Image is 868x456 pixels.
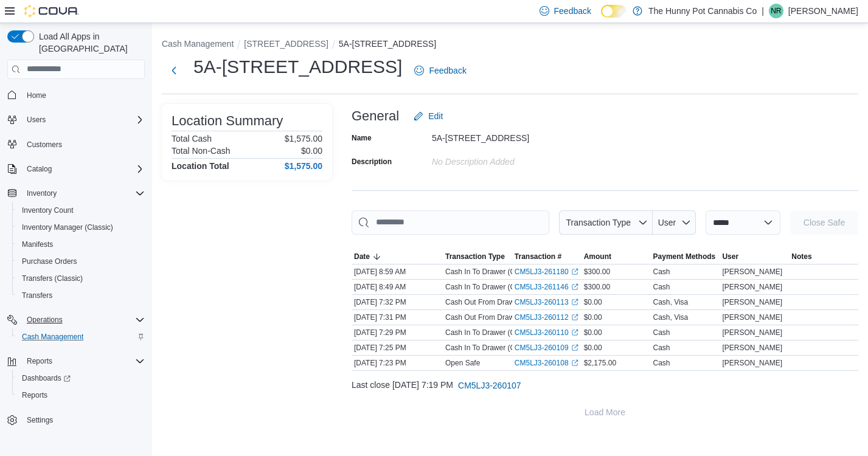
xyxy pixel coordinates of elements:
span: [PERSON_NAME] [722,297,782,307]
button: Inventory [22,186,61,201]
a: CM5LJ3-261146External link [515,282,578,292]
span: Inventory Count [17,203,145,218]
p: Cash Out From Drawer (Cash 1) [445,297,550,307]
span: [PERSON_NAME] [722,267,782,277]
div: [DATE] 7:29 PM [352,325,443,340]
svg: External link [571,268,578,275]
span: $0.00 [584,343,602,353]
span: Operations [27,315,63,325]
svg: External link [571,344,578,351]
span: Catalog [22,162,145,176]
p: $0.00 [301,146,322,156]
span: $300.00 [584,282,610,292]
h6: Total Cash [172,134,212,143]
span: Feedback [554,5,591,17]
span: User [658,218,676,227]
span: Inventory [27,188,57,198]
button: Load More [352,400,858,424]
span: Transfers [17,288,145,303]
span: [PERSON_NAME] [722,358,782,368]
span: Users [22,112,145,127]
span: Transfers [22,291,52,300]
div: No Description added [432,152,595,167]
h3: General [352,109,399,123]
button: Users [22,112,50,127]
svg: External link [571,314,578,321]
p: Open Safe [445,358,480,368]
button: User [653,210,696,235]
button: Home [2,86,150,104]
button: Payment Methods [651,249,720,264]
span: Inventory Manager (Classic) [22,223,113,232]
span: [PERSON_NAME] [722,343,782,353]
span: Transaction Type [566,218,631,227]
a: Dashboards [12,370,150,387]
span: $0.00 [584,328,602,337]
svg: External link [571,299,578,306]
a: Transfers (Classic) [17,271,88,286]
span: $300.00 [584,267,610,277]
button: Users [2,111,150,128]
span: User [722,252,738,261]
div: Cash [653,282,670,292]
a: Manifests [17,237,58,252]
span: Transfers (Classic) [17,271,145,286]
span: [PERSON_NAME] [722,313,782,322]
a: CM5LJ3-260110External link [515,328,578,337]
div: [DATE] 8:49 AM [352,280,443,294]
a: Inventory Manager (Classic) [17,220,118,235]
span: Date [354,252,370,261]
button: Reports [22,354,57,368]
a: CM5LJ3-260112External link [515,313,578,322]
span: Settings [27,415,53,425]
button: Inventory Manager (Classic) [12,219,150,236]
button: Amount [582,249,651,264]
span: Reports [17,388,145,402]
button: Operations [2,311,150,328]
svg: External link [571,359,578,367]
a: CM5LJ3-260113External link [515,297,578,307]
nav: An example of EuiBreadcrumbs [162,38,858,52]
a: Transfers [17,288,57,303]
span: Payment Methods [653,252,716,261]
span: Edit [428,110,443,122]
button: Transaction # [512,249,582,264]
span: CM5LJ3-260107 [458,379,521,392]
div: Cash [653,358,670,368]
p: [PERSON_NAME] [788,4,858,18]
div: [DATE] 7:31 PM [352,310,443,325]
span: Transfers (Classic) [22,274,83,283]
button: Transaction Type [559,210,653,235]
span: Dashboards [22,373,71,383]
h4: $1,575.00 [285,161,322,171]
span: Purchase Orders [22,257,77,266]
a: Settings [22,413,58,427]
button: Date [352,249,443,264]
div: Cash [653,267,670,277]
button: Inventory Count [12,202,150,219]
span: [PERSON_NAME] [722,328,782,337]
span: Operations [22,313,145,327]
button: Operations [22,313,68,327]
span: Users [27,115,46,125]
p: | [762,4,764,18]
h1: 5A-[STREET_ADDRESS] [193,55,402,79]
span: Load More [585,406,625,418]
button: Catalog [2,161,150,178]
span: $2,175.00 [584,358,616,368]
button: Reports [12,387,150,404]
p: Cash Out From Drawer (Cash 2) [445,313,550,322]
span: [PERSON_NAME] [722,282,782,292]
div: [DATE] 7:25 PM [352,340,443,355]
h6: Total Non-Cash [172,146,231,156]
span: Transaction # [515,252,561,261]
button: User [720,249,789,264]
span: $0.00 [584,313,602,322]
p: Cash In To Drawer (Cash 1) [445,282,536,292]
div: Cash, Visa [653,297,689,307]
button: Purchase Orders [12,253,150,270]
h3: Location Summary [172,114,283,128]
span: Cash Management [17,330,145,344]
a: CM5LJ3-261180External link [515,267,578,277]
